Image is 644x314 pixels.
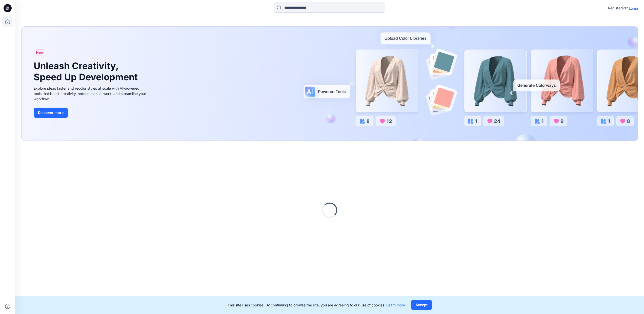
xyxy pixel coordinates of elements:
[34,108,148,118] a: Discover more
[34,108,68,118] button: Discover more
[629,6,638,11] p: Login
[34,86,148,102] div: Explore ideas faster and recolor styles at scale with AI-powered tools that boost creativity, red...
[228,302,405,308] p: This site uses cookies. By continuing to browse the site, you are agreeing to our use of cookies.
[36,49,44,55] span: New
[608,5,628,11] p: Registered?
[386,303,405,307] a: Learn more
[411,300,432,310] button: Accept
[34,61,140,82] h1: Unleash Creativity, Speed Up Development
